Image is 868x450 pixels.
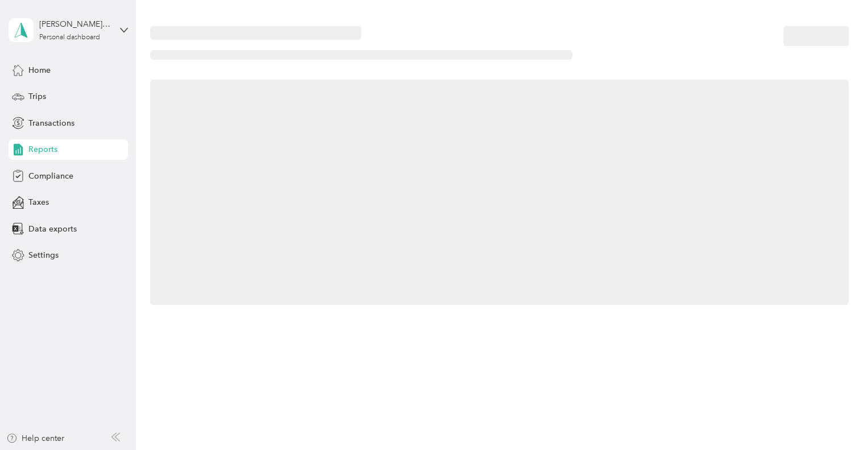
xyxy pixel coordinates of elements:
span: Settings [28,249,59,261]
iframe: Everlance-gr Chat Button Frame [804,386,868,450]
button: Help center [6,432,64,444]
div: Personal dashboard [39,34,100,41]
span: Home [28,64,51,76]
span: Taxes [28,196,49,208]
span: Transactions [28,117,75,129]
div: [PERSON_NAME] [PERSON_NAME] [39,18,110,30]
span: Compliance [28,170,73,182]
span: Data exports [28,223,77,235]
span: Reports [28,143,57,155]
span: Trips [28,90,46,102]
